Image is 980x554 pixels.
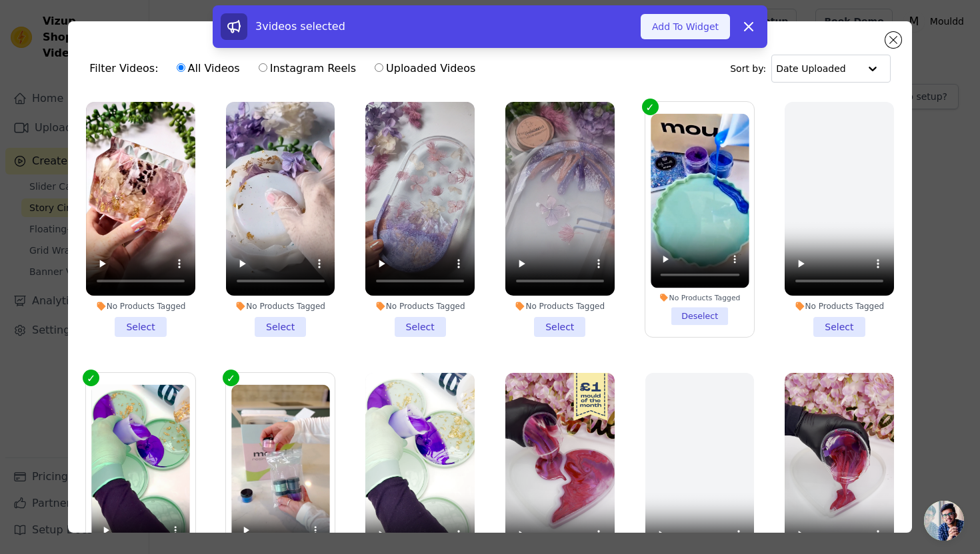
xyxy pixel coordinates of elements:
label: All Videos [176,60,241,77]
a: Open chat [924,501,964,541]
div: No Products Tagged [785,301,894,312]
div: No Products Tagged [365,301,475,312]
div: Filter Videos: [89,53,483,84]
div: No Products Tagged [226,301,335,312]
label: Instagram Reels [258,60,357,77]
div: No Products Tagged [651,293,749,302]
span: 3 videos selected [255,20,345,33]
div: No Products Tagged [505,301,615,312]
div: Sort by: [730,55,891,83]
button: Add To Widget [641,14,730,39]
label: Uploaded Videos [374,60,476,77]
div: No Products Tagged [86,301,195,312]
